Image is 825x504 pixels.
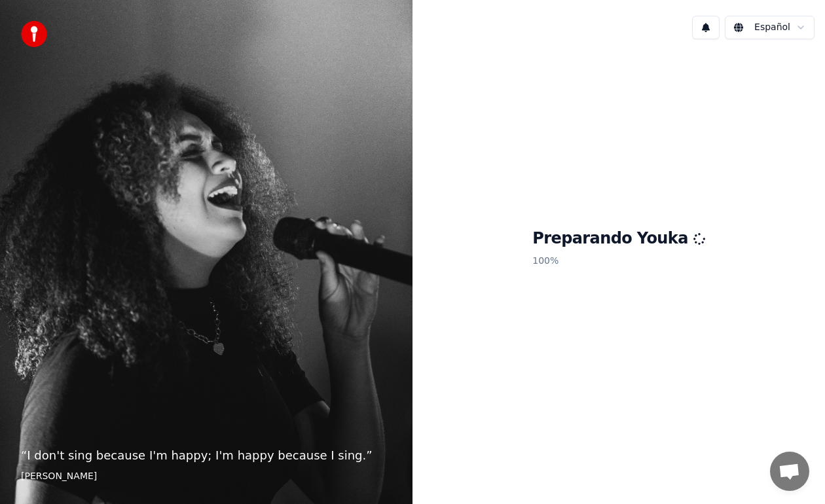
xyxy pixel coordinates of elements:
[21,470,392,483] footer: [PERSON_NAME]
[770,452,809,491] div: Chat abierto
[532,249,705,273] p: 100 %
[21,21,47,47] img: youka
[21,446,392,465] p: “ I don't sing because I'm happy; I'm happy because I sing. ”
[532,228,705,249] h1: Preparando Youka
